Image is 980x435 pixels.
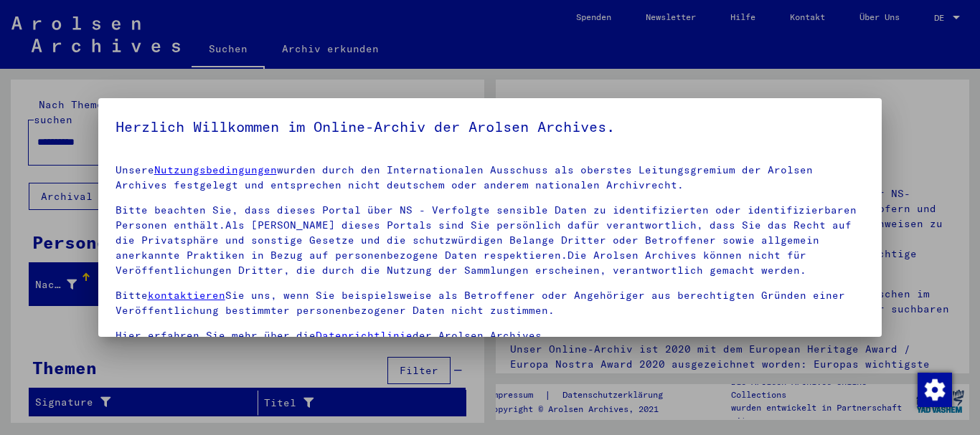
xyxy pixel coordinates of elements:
h5: Herzlich Willkommen im Online-Archiv der Arolsen Archives. [116,115,865,138]
img: Zustimmung ändern [918,373,952,407]
p: Bitte beachten Sie, dass dieses Portal über NS - Verfolgte sensible Daten zu identifizierten oder... [116,203,865,278]
a: Nutzungsbedingungen [154,163,277,176]
a: Datenrichtlinie [316,329,413,342]
p: Unsere wurden durch den Internationalen Ausschuss als oberstes Leitungsgremium der Arolsen Archiv... [116,163,865,193]
a: kontaktieren [148,289,225,302]
p: Bitte Sie uns, wenn Sie beispielsweise als Betroffener oder Angehöriger aus berechtigten Gründen ... [116,288,865,318]
p: Hier erfahren Sie mehr über die der Arolsen Archives. [116,328,865,343]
